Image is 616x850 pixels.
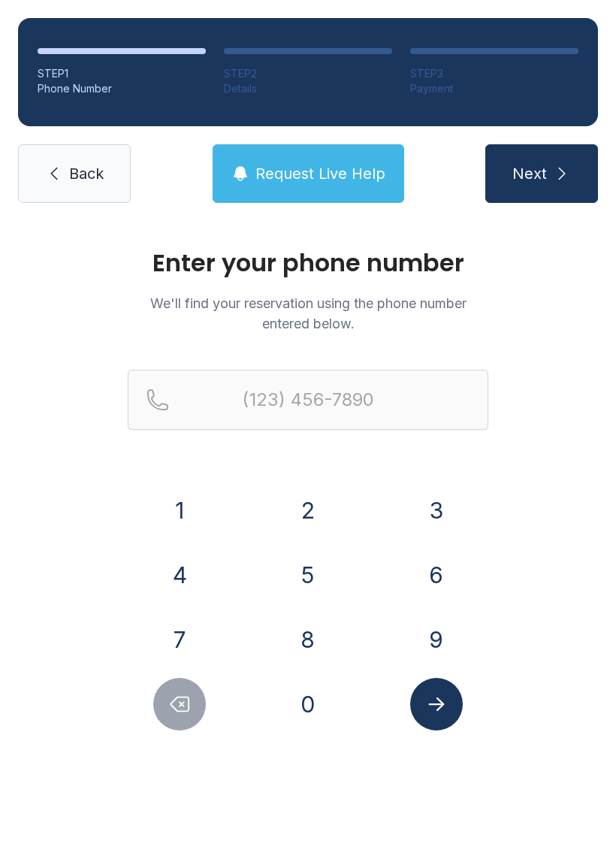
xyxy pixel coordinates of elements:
[153,613,206,666] button: 7
[282,484,334,537] button: 2
[69,163,104,184] span: Back
[255,163,385,184] span: Request Live Help
[224,66,392,81] div: STEP 2
[128,251,488,275] h1: Enter your phone number
[282,613,334,666] button: 8
[153,678,206,731] button: Delete number
[128,293,488,334] p: We'll find your reservation using the phone number entered below.
[282,678,334,731] button: 0
[410,484,463,537] button: 3
[224,81,392,96] div: Details
[410,613,463,666] button: 9
[38,81,206,96] div: Phone Number
[153,484,206,537] button: 1
[410,678,463,731] button: Submit lookup form
[38,66,206,81] div: STEP 1
[282,549,334,601] button: 5
[410,66,578,81] div: STEP 3
[410,81,578,96] div: Payment
[153,549,206,601] button: 4
[128,370,488,430] input: Reservation phone number
[512,163,547,184] span: Next
[410,549,463,601] button: 6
